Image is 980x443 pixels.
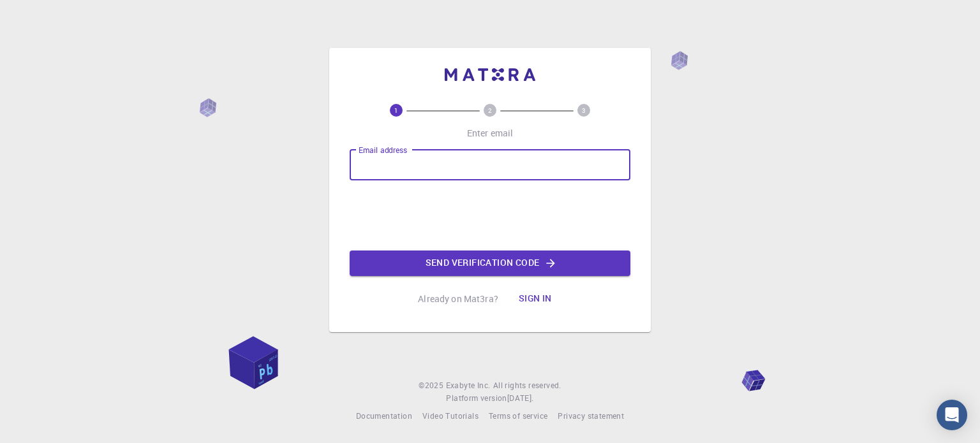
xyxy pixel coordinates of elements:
span: All rights reserved. [493,379,561,392]
p: Already on Mat3ra? [418,293,498,305]
span: Video Tutorials [422,410,479,421]
a: Documentation [356,410,412,423]
label: Email address [359,145,407,156]
a: Exabyte Inc. [446,379,491,392]
a: Terms of service [489,410,547,423]
span: Exabyte Inc. [446,380,491,390]
button: Send verification code [350,251,630,276]
p: Enter email [467,127,514,140]
a: Video Tutorials [422,410,479,423]
text: 1 [394,106,398,115]
div: Open Intercom Messenger [937,400,967,430]
button: Sign in [509,286,562,312]
a: [DATE]. [507,392,534,405]
span: Privacy statement [558,410,624,421]
span: [DATE] . [507,393,534,403]
span: Documentation [356,410,412,421]
span: Platform version [446,392,507,405]
span: © 2025 [419,379,445,392]
text: 2 [488,106,492,115]
iframe: reCAPTCHA [393,191,587,240]
span: Terms of service [489,410,547,421]
a: Privacy statement [558,410,624,423]
text: 3 [582,106,586,115]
